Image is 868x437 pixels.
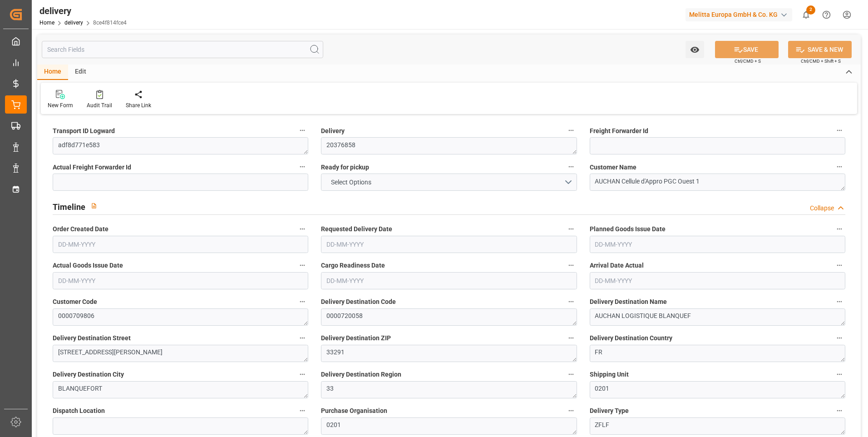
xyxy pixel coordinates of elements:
[296,161,308,173] button: Actual Freight Forwarder Id
[816,5,837,25] button: Help Center
[39,20,54,26] a: Home
[590,297,667,307] span: Delivery Destination Name
[321,261,385,270] span: Cargo Readiness Date
[686,41,704,58] button: open menu
[53,126,115,136] span: Transport ID Logward
[53,224,108,234] span: Order Created Date
[53,137,308,154] textarea: adf8d771e583
[53,333,131,343] span: Delivery Destination Street
[53,308,308,326] textarea: 0000709806
[321,236,577,253] input: DD-MM-YYYY
[85,197,103,214] button: View description
[321,224,392,234] span: Requested Delivery Date
[565,124,577,136] button: Delivery
[296,405,308,417] button: Dispatch Location
[833,405,845,417] button: Delivery Type
[590,261,644,270] span: Arrival Date Actual
[53,345,308,362] textarea: [STREET_ADDRESS][PERSON_NAME]
[806,5,815,15] span: 2
[126,101,151,109] div: Share Link
[296,223,308,235] button: Order Created Date
[590,272,845,289] input: DD-MM-YYYY
[321,163,369,172] span: Ready for pickup
[53,370,124,379] span: Delivery Destination City
[53,236,308,253] input: DD-MM-YYYY
[735,58,761,65] span: Ctrl/CMD + S
[590,224,666,234] span: Planned Goods Issue Date
[37,65,68,80] div: Home
[590,163,636,172] span: Customer Name
[321,308,577,326] textarea: 0000720058
[296,259,308,271] button: Actual Goods Issue Date
[686,6,796,23] button: Melitta Europa GmbH & Co. KG
[833,161,845,173] button: Customer Name
[590,370,629,379] span: Shipping Unit
[833,368,845,380] button: Shipping Unit
[565,332,577,344] button: Delivery Destination ZIP
[833,124,845,136] button: Freight Forwarder Id
[833,296,845,308] button: Delivery Destination Name
[833,332,845,344] button: Delivery Destination Country
[590,417,845,435] textarea: ZFLF
[590,333,672,343] span: Delivery Destination Country
[321,370,401,379] span: Delivery Destination Region
[53,381,308,398] textarea: BLANQUEFORT
[321,297,396,307] span: Delivery Destination Code
[565,259,577,271] button: Cargo Readiness Date
[53,272,308,289] input: DD-MM-YYYY
[87,101,112,109] div: Audit Trail
[53,297,97,307] span: Customer Code
[321,417,577,435] textarea: 0201
[321,174,577,191] button: open menu
[590,126,648,136] span: Freight Forwarder Id
[565,296,577,308] button: Delivery Destination Code
[321,406,387,416] span: Purchase Organisation
[53,201,85,213] h2: Timeline
[590,381,845,398] textarea: 0201
[48,101,73,109] div: New Form
[833,259,845,271] button: Arrival Date Actual
[565,223,577,235] button: Requested Delivery Date
[321,137,577,154] textarea: 20376858
[321,272,577,289] input: DD-MM-YYYY
[296,124,308,136] button: Transport ID Logward
[53,261,123,270] span: Actual Goods Issue Date
[715,41,779,58] button: SAVE
[796,5,816,25] button: show 2 new notifications
[68,65,93,80] div: Edit
[565,161,577,173] button: Ready for pickup
[565,368,577,380] button: Delivery Destination Region
[686,8,792,21] div: Melitta Europa GmbH & Co. KG
[590,308,845,326] textarea: AUCHAN LOGISTIQUE BLANQUEF
[39,4,127,18] div: delivery
[296,368,308,380] button: Delivery Destination City
[565,405,577,417] button: Purchase Organisation
[296,296,308,308] button: Customer Code
[801,58,841,65] span: Ctrl/CMD + Shift + S
[321,333,391,343] span: Delivery Destination ZIP
[42,41,323,58] input: Search Fields
[810,204,834,213] div: Collapse
[590,345,845,362] textarea: FR
[321,381,577,398] textarea: 33
[53,163,131,172] span: Actual Freight Forwarder Id
[296,332,308,344] button: Delivery Destination Street
[590,174,845,191] textarea: AUCHAN Cellule d'Appro PGC Ouest 1
[321,345,577,362] textarea: 33291
[326,178,376,187] span: Select Options
[321,126,345,136] span: Delivery
[590,236,845,253] input: DD-MM-YYYY
[64,20,83,26] a: delivery
[833,223,845,235] button: Planned Goods Issue Date
[590,406,629,416] span: Delivery Type
[53,406,105,416] span: Dispatch Location
[788,41,852,58] button: SAVE & NEW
